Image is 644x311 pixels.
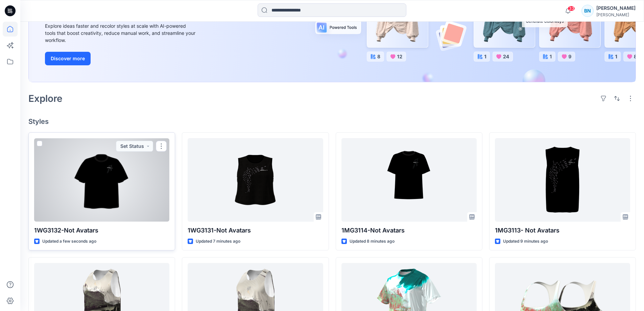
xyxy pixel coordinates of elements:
h4: Styles [28,117,636,126]
a: 1WG3132-Not Avatars [34,138,169,222]
a: 1MG3114-Not Avatars [341,138,477,222]
div: BN [581,5,594,17]
div: Explore ideas faster and recolor styles at scale with AI-powered tools that boost creativity, red... [45,22,197,44]
p: 1WG3131-Not Avatars [188,226,323,235]
p: Updated a few seconds ago [42,238,96,245]
a: 1MG3113- Not Avatars [495,138,630,222]
p: 1WG3132-Not Avatars [34,226,169,235]
h2: Explore [28,93,63,104]
p: Updated 8 minutes ago [350,238,395,245]
span: 33 [568,6,575,11]
a: 1WG3131-Not Avatars [188,138,323,222]
div: [PERSON_NAME] [596,4,636,12]
p: Updated 9 minutes ago [503,238,548,245]
p: 1MG3113- Not Avatars [495,226,630,235]
button: Discover more [45,52,91,65]
a: Discover more [45,52,197,65]
p: Updated 7 minutes ago [196,238,240,245]
div: [PERSON_NAME] [596,12,636,17]
p: 1MG3114-Not Avatars [341,226,477,235]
